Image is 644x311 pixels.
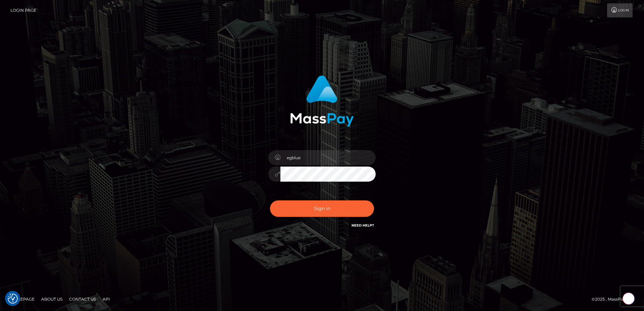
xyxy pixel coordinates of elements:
a: Login [607,3,633,17]
input: Username... [280,150,376,165]
a: About Us [39,294,65,304]
button: Sign in [270,200,374,217]
a: Login Page [10,3,36,17]
a: API [100,294,113,304]
div: © 2025 , MassPay Inc. [592,296,639,303]
img: MassPay Login [290,75,354,127]
button: Consent Preferences [8,294,18,304]
a: Homepage [7,294,37,304]
img: Revisit consent button [8,294,18,304]
a: Contact Us [66,294,99,304]
a: Need Help? [352,223,374,228]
